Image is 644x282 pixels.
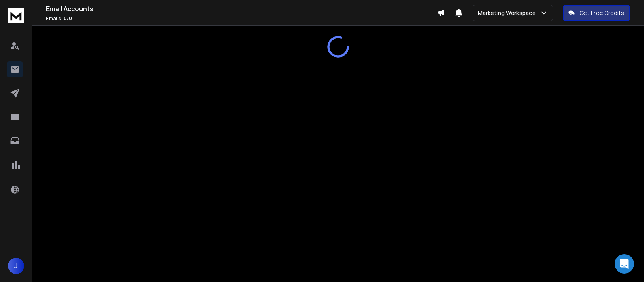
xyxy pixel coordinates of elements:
[478,9,539,17] p: Marketing Workspace
[64,15,72,22] span: 0 / 0
[8,258,24,274] button: J
[615,254,634,274] div: Open Intercom Messenger
[46,4,437,14] h1: Email Accounts
[563,5,630,21] button: Get Free Credits
[8,8,24,23] img: logo
[580,9,624,17] p: Get Free Credits
[46,15,437,22] p: Emails :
